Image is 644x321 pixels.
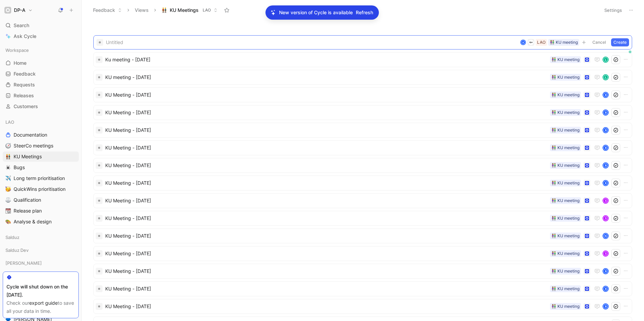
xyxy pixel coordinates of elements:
div: 👫 KU meeting [551,197,579,204]
div: 👫 KU meeting [551,127,579,134]
span: KU Meeting - [DATE] [105,126,547,134]
div: 👫 KU meeting [551,162,579,169]
div: K [521,40,526,45]
a: KU Meeting - [DATE]👫 KU meetingN [93,228,632,243]
div: S [603,198,608,203]
a: KU meeting - [DATE]👫 KU meetingL [93,70,632,85]
img: 🥳 [5,186,11,192]
div: 👫 KU meeting [551,144,579,151]
span: KU Meeting - [DATE] [105,302,547,310]
a: KU Meeting - [DATE]👫 KU meetingK [93,176,632,190]
button: Cancel [590,38,608,46]
a: KU Meeting - [DATE]👫 KU meetingS [93,193,632,208]
a: Documentation [3,130,79,140]
button: Views [132,5,152,15]
span: KU Meeting - [DATE] [105,144,547,152]
a: 🎨Analyse & design [3,217,79,227]
a: KU Meeting - [DATE]👫 KU meetingB [93,105,632,120]
img: 🕷️ [5,165,11,170]
a: Home [3,58,79,68]
span: Salduz Dev [5,247,29,254]
span: KU Meeting - [DATE] [105,108,547,117]
img: ⚖️ [5,197,11,203]
span: KU Meeting - [DATE] [105,197,547,205]
a: KU Meeting - [DATE]👫 KU meetingB [93,299,632,314]
img: 🧭 [5,143,11,148]
div: B [603,269,608,274]
div: S [603,216,608,221]
div: L [603,57,608,62]
span: Release plan [14,207,42,214]
span: KU Meeting - [DATE] [105,232,547,240]
div: Cycle will shut down on the [DATE]. [6,283,75,299]
span: [PERSON_NAME] [5,260,42,266]
span: QuickWins prioritisation [14,186,66,193]
div: Salduz [3,232,79,242]
button: ⚖️ [4,196,12,204]
span: KU Meeting - [DATE] [105,161,547,169]
span: Releases [14,92,34,99]
button: 🕷️ [4,163,12,172]
button: 🥳 [4,185,12,193]
div: 👫 KU meeting [551,215,579,222]
div: LAODocumentation🧭SteerCo meetings👬KU Meetings🕷️Bugs✈️Long term prioritisation🥳QuickWins prioritis... [3,117,79,227]
div: 👫 KU meeting [551,180,579,186]
div: 👫 KU meeting [551,303,579,310]
button: 👬 [4,153,12,161]
span: KU meeting - [DATE] [105,73,547,81]
span: Ku meeting - [DATE] [105,56,547,64]
span: KU Meetings [170,7,199,14]
div: 👫 KU meeting [551,56,579,63]
span: Home [14,60,26,66]
button: 📆 [4,207,12,215]
span: Refresh [356,8,373,17]
button: 🧭 [4,142,12,150]
span: KU Meeting - [DATE] [105,267,547,275]
div: 👫 KU meeting [551,285,579,292]
div: 👫 KU meeting [551,74,579,81]
span: Feedback [14,71,36,77]
img: 👬 [162,7,167,13]
span: Qualification [14,197,41,203]
span: KU Meeting - [DATE] [105,214,547,222]
a: KU Meeting - [DATE]👫 KU meetingS [93,211,632,226]
div: B [603,145,608,150]
span: Analyse & design [14,218,52,225]
a: KU Meeting - [DATE]👫 KU meetingB [93,87,632,102]
a: export guide [29,300,58,306]
img: 🎨 [5,219,11,224]
div: B [603,93,608,97]
a: 📆Release plan [3,206,79,216]
a: Ku meeting - [DATE]👫 KU meetingL [93,52,632,67]
div: [PERSON_NAME] [3,258,79,268]
button: ✈️ [4,174,12,182]
span: KU Meeting - [DATE] [105,285,547,293]
div: B [603,110,608,115]
img: DP-A [4,7,11,14]
div: 👫 KU meeting [550,39,578,46]
a: KU Meeting - [DATE]👫 KU meetingB [93,158,632,173]
button: 🎨 [4,218,12,226]
span: Requests [14,81,35,88]
span: Search [14,21,29,29]
div: Workspace [3,45,79,55]
button: DP-ADP-A [3,5,34,15]
a: ✈️Long term prioritisation [3,173,79,183]
span: Customers [14,103,38,110]
img: dpa.com [528,40,534,45]
span: SteerCo meetings [14,142,53,149]
a: KU Meeting - [DATE]👫 KU meetingS [93,246,632,261]
p: New version of Cycle is available [279,8,353,17]
div: S [603,251,608,256]
a: 🧭SteerCo meetings [3,141,79,151]
div: 👫 KU meeting [551,109,579,116]
button: Settings [601,5,625,15]
img: ✈️ [5,176,11,181]
a: KU Meeting - [DATE]👫 KU meetingB [93,140,632,155]
img: 👬 [5,154,11,159]
a: Requests [3,80,79,90]
button: Create [611,38,629,46]
span: Workspace [5,47,29,54]
a: KU Meeting - [DATE]👫 KU meetingB [93,281,632,296]
a: 🔷[PERSON_NAME]'s [3,271,79,281]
